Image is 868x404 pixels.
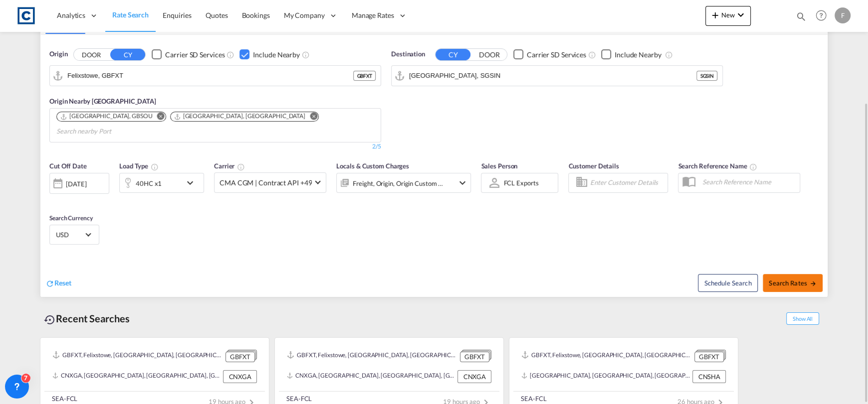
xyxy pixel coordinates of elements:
span: Cut Off Date [49,162,87,170]
md-icon: icon-magnify [796,11,807,22]
div: GBFXT [694,352,724,362]
input: Search nearby Port [56,124,151,139]
span: Rate Search [112,10,149,19]
div: icon-magnify [796,11,807,26]
div: CNXGA [223,370,257,383]
button: CY [435,49,470,60]
div: 2/5 [372,142,381,151]
md-input-container: Singapore, SGSIN [392,66,722,86]
span: Load Type [119,162,159,170]
button: Note: By default Schedule search will only considerorigin ports, destination ports and cut off da... [698,274,758,292]
md-checkbox: Checkbox No Ink [152,49,224,60]
span: Customer Details [568,162,619,170]
md-icon: icon-chevron-down [456,177,468,189]
md-icon: icon-chevron-down [184,177,201,189]
div: Origin DOOR CY Checkbox No InkUnchecked: Search for CY (Container Yard) services for all selected... [40,34,828,297]
md-icon: icon-information-outline [151,163,159,171]
div: London Gateway Port, GBLGP [174,112,305,121]
md-icon: Unchecked: Ignores neighbouring ports when fetching rates.Checked : Includes neighbouring ports w... [302,51,310,59]
md-select: Select Currency: $ USDUnited States Dollar [55,227,94,242]
div: F [835,7,851,23]
span: USD [56,230,84,239]
button: Remove [151,112,166,122]
span: Locals & Custom Charges [336,162,409,170]
md-select: Sales Person: FCL Exports [502,175,539,190]
md-icon: Unchecked: Search for CY (Container Yard) services for all selected carriers.Checked : Search for... [588,51,596,59]
span: Help [813,7,830,24]
button: DOOR [74,49,109,60]
button: DOOR [472,49,507,60]
div: Include Nearby [615,50,661,60]
div: GBFXT, Felixstowe, United Kingdom, GB & Ireland, Europe [521,350,692,362]
span: Quotes [206,11,227,19]
span: CMA CGM | Contract API +49 [219,178,312,188]
md-icon: Unchecked: Search for CY (Container Yard) services for all selected carriers.Checked : Search for... [226,51,234,59]
div: Press delete to remove this chip. [60,112,155,121]
div: GBFXT, Felixstowe, United Kingdom, GB & Ireland, Europe [287,350,457,362]
span: Search Reference Name [678,162,757,170]
input: Search by Port [67,68,353,83]
span: Search Currency [49,214,93,222]
md-icon: The selected Trucker/Carrierwill be displayed in the rate results If the rates are from another f... [237,163,245,171]
button: Search Ratesicon-arrow-right [763,274,823,292]
button: icon-plus 400-fgNewicon-chevron-down [705,6,751,26]
span: Destination [391,49,425,59]
span: Analytics [57,10,85,20]
md-icon: icon-refresh [45,279,54,288]
span: Enquiries [163,11,192,19]
div: Help [813,7,835,25]
div: Freight Origin Origin Custom Factory Stuffingicon-chevron-down [336,173,471,193]
md-checkbox: Checkbox No Ink [601,49,661,60]
div: CNXGA, Xingang, China, Greater China & Far East Asia, Asia Pacific [52,370,220,383]
md-icon: icon-backup-restore [44,314,56,326]
div: [DATE] [49,173,109,194]
div: Include Nearby [253,50,300,60]
div: CNSHA, Shanghai, China, Greater China & Far East Asia, Asia Pacific [521,370,690,383]
md-input-container: Felixstowe, GBFXT [50,66,381,86]
div: GBFXT [353,71,376,81]
span: Origin Nearby [GEOGRAPHIC_DATA] [49,97,156,105]
div: Southampton, GBSOU [60,112,153,121]
input: Enter Customer Details [590,175,664,190]
span: My Company [284,10,325,20]
span: Carrier [214,162,245,170]
md-checkbox: Checkbox No Ink [513,49,586,60]
div: SEA-FCL [286,394,312,403]
span: Origin [49,49,67,59]
md-datepicker: Select [49,192,57,206]
div: SEA-FCL [52,394,77,403]
div: 40HC x1icon-chevron-down [119,173,204,193]
md-icon: icon-arrow-right [810,280,817,287]
span: Search Rates [769,279,817,287]
div: CNXGA [457,370,491,383]
div: 40HC x1 [136,176,162,190]
div: Press delete to remove this chip. [174,112,307,121]
div: Carrier SD Services [165,50,224,60]
md-icon: Unchecked: Ignores neighbouring ports when fetching rates.Checked : Includes neighbouring ports w... [664,51,672,59]
md-icon: Your search will be saved by the below given name [749,163,757,171]
div: CNSHA [692,370,726,383]
div: GBFXT [225,352,255,362]
span: Manage Rates [352,10,394,20]
span: Reset [54,278,71,287]
div: [DATE] [66,179,86,188]
div: CNXGA, Xingang, China, Greater China & Far East Asia, Asia Pacific [287,370,455,383]
span: New [709,11,747,19]
div: SGSIN [696,71,717,81]
div: SEA-FCL [521,394,565,403]
md-icon: icon-chevron-down [735,9,747,21]
div: GBFXT, Felixstowe, United Kingdom, GB & Ireland, Europe [52,350,223,362]
button: Remove [303,112,318,122]
span: Bookings [242,11,270,19]
div: Freight Origin Origin Custom Factory Stuffing [353,176,443,190]
input: Search by Port [409,68,696,83]
button: CY [110,49,145,60]
div: icon-refreshReset [45,278,71,289]
input: Search Reference Name [697,174,800,189]
md-chips-wrap: Chips container. Use arrow keys to select chips. [55,109,376,139]
div: Recent Searches [40,307,134,330]
div: GBFXT [460,352,489,362]
span: Sales Person [481,162,517,170]
span: Show All [786,312,819,325]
